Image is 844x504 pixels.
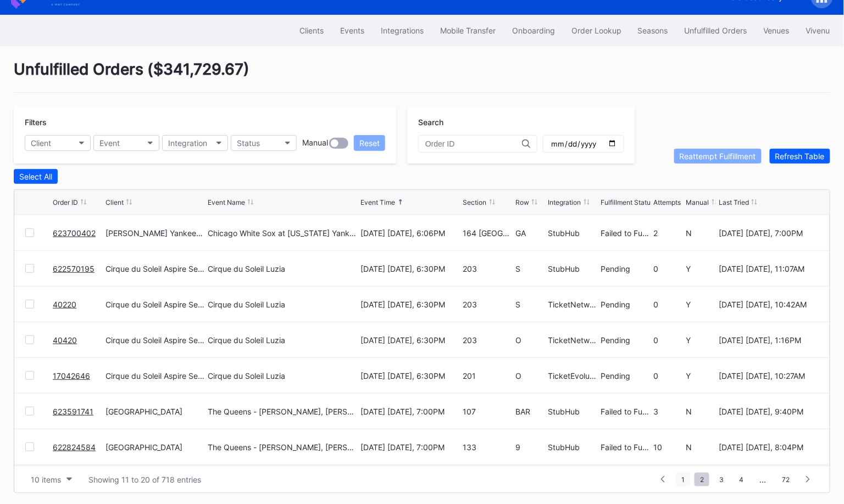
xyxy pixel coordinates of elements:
div: Integrations [381,26,424,35]
span: 2 [695,473,709,486]
div: Unfulfilled Orders [685,26,747,35]
div: Y [686,371,716,380]
div: [DATE] [DATE], 10:42AM [719,300,819,309]
div: O [515,335,545,345]
button: Vivenu [798,20,839,41]
div: [GEOGRAPHIC_DATA] [105,407,206,416]
div: Fulfillment Status [601,198,654,206]
a: 623700402 [53,228,96,238]
div: Filters [25,117,385,127]
div: S [515,264,545,273]
div: 203 [463,335,513,345]
div: Failed to Fulfill [601,407,651,416]
div: 0 [653,300,683,309]
a: 40420 [53,335,77,345]
div: Cirque du Soleil Aspire Secondary [105,371,206,380]
div: Order Lookup [571,26,621,35]
div: Section [463,198,487,206]
div: 203 [463,300,513,309]
div: 10 items [31,475,61,484]
button: Integrations [373,20,432,41]
div: Integration [168,138,207,148]
a: 622824584 [53,443,96,452]
div: Chicago White Sox at [US_STATE] Yankees Parking [208,228,357,238]
div: Pending [601,300,651,309]
div: N [686,407,716,416]
div: Y [686,264,716,273]
div: [DATE] [DATE], 9:40PM [719,407,819,416]
div: 203 [463,264,513,273]
div: Event [99,138,120,148]
div: TicketEvolution [548,371,598,380]
div: Cirque du Soleil Luzia [208,300,285,309]
div: Pending [601,371,651,380]
div: Last Tried [719,198,749,206]
div: Events [340,26,364,35]
div: S [515,300,545,309]
div: [DATE] [DATE], 7:00PM [360,407,460,416]
a: 623591741 [53,407,93,416]
button: 10 items [25,472,77,487]
button: Venues [756,20,798,41]
div: Attempts [653,198,681,206]
div: Unfulfilled Orders ( $341,729.67 ) [14,60,830,93]
div: 0 [653,264,683,273]
div: [DATE] [DATE], 7:00PM [719,228,819,238]
a: Mobile Transfer [432,20,504,41]
div: [DATE] [DATE], 6:06PM [360,228,460,238]
div: [DATE] [DATE], 8:04PM [719,443,819,452]
div: N [686,228,716,238]
div: 0 [653,371,683,380]
div: [DATE] [DATE], 6:30PM [360,300,460,309]
button: Onboarding [504,20,563,41]
button: Refresh Table [770,149,830,164]
div: Y [686,335,716,345]
div: TicketNetwork [548,335,598,345]
div: Search [418,117,624,127]
div: [DATE] [DATE], 6:30PM [360,371,460,380]
div: Select All [19,172,52,181]
span: 72 [776,473,795,486]
div: Cirque du Soleil Luzia [208,371,285,380]
div: Y [686,300,716,309]
span: 3 [714,473,729,486]
div: StubHub [548,264,598,273]
div: StubHub [548,407,598,416]
div: 201 [463,371,513,380]
div: Event Time [360,198,395,206]
div: BAR [515,407,545,416]
div: 3 [653,407,683,416]
div: Client [105,198,124,206]
div: Reset [359,138,380,148]
div: Vivenu [806,26,830,35]
button: Reset [354,135,385,151]
div: TicketNetwork [548,300,598,309]
div: Refresh Table [775,152,825,161]
div: Cirque du Soleil Luzia [208,264,285,273]
div: Row [515,198,529,206]
div: [DATE] [DATE], 6:30PM [360,335,460,345]
a: 622570195 [53,264,95,273]
div: N [686,443,716,452]
button: Seasons [630,20,676,41]
div: Onboarding [512,26,555,35]
div: Pending [601,335,651,345]
div: Venues [764,26,790,35]
div: 164 [GEOGRAPHIC_DATA] [463,228,513,238]
div: The Queens - [PERSON_NAME], [PERSON_NAME], [PERSON_NAME], and [PERSON_NAME] [208,407,357,416]
div: Showing 11 to 20 of 718 entries [88,475,201,484]
button: Events [332,20,373,41]
span: 4 [734,473,749,486]
div: [DATE] [DATE], 10:27AM [719,371,819,380]
div: Manual [302,138,328,149]
div: Integration [548,198,581,206]
div: Mobile Transfer [440,26,496,35]
a: Order Lookup [563,20,630,41]
button: Status [231,135,297,151]
div: [DATE] [DATE], 11:07AM [719,264,819,273]
div: 133 [463,443,513,452]
div: 2 [653,228,683,238]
